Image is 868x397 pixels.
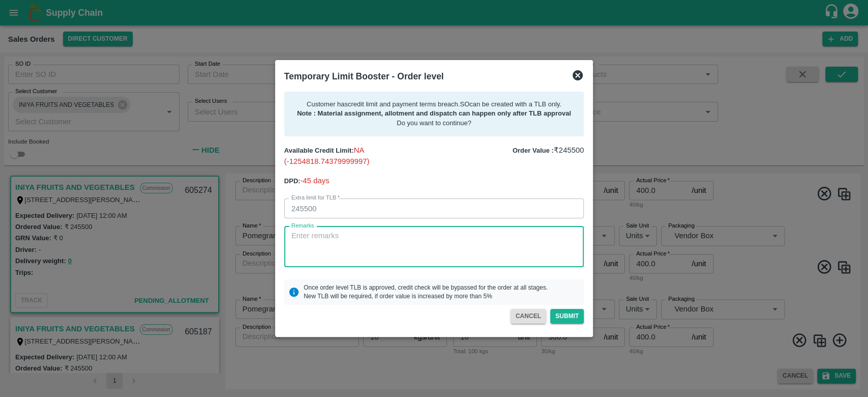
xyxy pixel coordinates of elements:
p: Do you want to continue? [292,119,576,128]
label: Remarks [291,222,314,230]
b: Order Value : [513,147,554,154]
span: -45 days [301,177,330,185]
p: Once order level TLB is approved, credit check will be bypassed for the order at all stages. New ... [304,283,548,301]
span: NA (-1254818.74379999997) [284,146,370,165]
button: Submit [550,309,584,324]
span: ₹ 245500 [554,146,584,154]
label: Extra limit for TLB [291,194,340,202]
p: Note : Material assignment, allotment and dispatch can happen only after TLB approval [292,109,576,119]
button: CANCEL [511,309,546,324]
input: Enter value [284,198,584,218]
p: Customer has credit limit and payment terms breach . SO can be created with a TLB only. [292,100,576,109]
b: DPD: [284,177,301,185]
b: Available Credit Limit: [284,147,354,154]
b: Temporary Limit Booster - Order level [284,71,444,81]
